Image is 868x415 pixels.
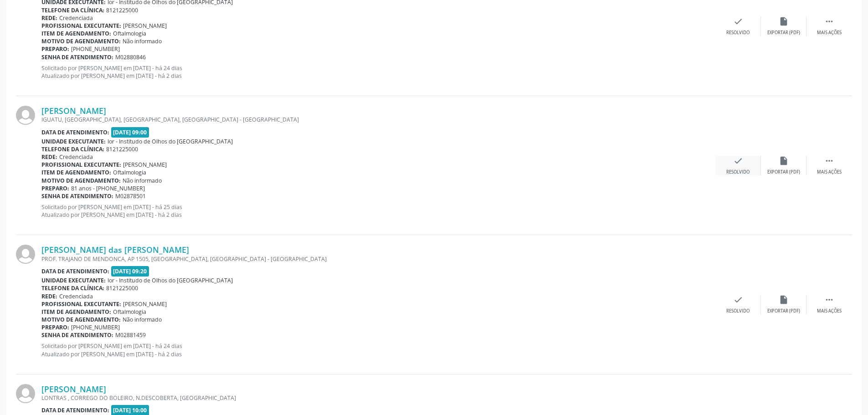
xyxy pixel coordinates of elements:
[726,308,750,314] div: Resolvido
[779,156,789,166] i: insert_drive_file
[115,192,146,200] span: M02878501
[41,145,104,153] b: Telefone da clínica:
[779,295,789,305] i: insert_drive_file
[123,316,162,323] span: Não informado
[106,145,138,153] span: 8121225000
[41,64,715,80] p: Solicitado por [PERSON_NAME] em [DATE] - há 24 dias Atualizado por [PERSON_NAME] em [DATE] - há 2...
[779,16,789,26] i: insert_drive_file
[59,292,93,300] span: Credenciada
[113,169,146,176] span: Oftalmologia
[41,316,121,323] b: Motivo de agendamento:
[71,184,145,192] span: 81 anos - [PHONE_NUMBER]
[41,37,121,45] b: Motivo de agendamento:
[41,308,111,316] b: Item de agendamento:
[767,169,800,175] div: Exportar (PDF)
[41,300,121,308] b: Profissional executante:
[115,53,146,61] span: M02880846
[41,22,121,30] b: Profissional executante:
[123,177,162,184] span: Não informado
[41,203,715,219] p: Solicitado por [PERSON_NAME] em [DATE] - há 25 dias Atualizado por [PERSON_NAME] em [DATE] - há 2...
[824,295,834,305] i: 
[115,331,146,339] span: M02881459
[41,138,106,145] b: Unidade executante:
[41,53,113,61] b: Senha de atendimento:
[817,308,842,314] div: Mais ações
[41,192,113,200] b: Senha de atendimento:
[41,292,57,300] b: Rede:
[41,161,121,169] b: Profissional executante:
[123,22,167,30] span: [PERSON_NAME]
[41,6,104,14] b: Telefone da clínica:
[41,406,109,414] b: Data de atendimento:
[59,14,93,22] span: Credenciada
[111,127,149,138] span: [DATE] 09:00
[71,45,120,53] span: [PHONE_NUMBER]
[41,116,715,123] div: IGUATU, [GEOGRAPHIC_DATA], [GEOGRAPHIC_DATA], [GEOGRAPHIC_DATA] - [GEOGRAPHIC_DATA]
[41,45,69,53] b: Preparo:
[71,323,120,331] span: [PHONE_NUMBER]
[106,6,138,14] span: 8121225000
[16,106,35,125] img: img
[41,284,104,292] b: Telefone da clínica:
[726,30,750,36] div: Resolvido
[41,277,106,284] b: Unidade executante:
[41,153,57,161] b: Rede:
[817,30,842,36] div: Mais ações
[824,156,834,166] i: 
[767,308,800,314] div: Exportar (PDF)
[767,30,800,36] div: Exportar (PDF)
[41,106,106,116] a: [PERSON_NAME]
[111,266,149,277] span: [DATE] 09:20
[733,295,743,305] i: check
[733,156,743,166] i: check
[41,342,715,358] p: Solicitado por [PERSON_NAME] em [DATE] - há 24 dias Atualizado por [PERSON_NAME] em [DATE] - há 2...
[817,169,842,175] div: Mais ações
[123,37,162,45] span: Não informado
[824,16,834,26] i: 
[108,277,233,284] span: Ior - Institudo de Olhos do [GEOGRAPHIC_DATA]
[113,308,146,316] span: Oftalmologia
[41,323,69,331] b: Preparo:
[41,14,57,22] b: Rede:
[16,384,35,403] img: img
[41,30,111,37] b: Item de agendamento:
[123,300,167,308] span: [PERSON_NAME]
[41,384,106,394] a: [PERSON_NAME]
[733,16,743,26] i: check
[41,331,113,339] b: Senha de atendimento:
[59,153,93,161] span: Credenciada
[108,138,233,145] span: Ior - Institudo de Olhos do [GEOGRAPHIC_DATA]
[41,255,715,263] div: PROF. TRAJANO DE MENDONCA, AP 1505, [GEOGRAPHIC_DATA], [GEOGRAPHIC_DATA] - [GEOGRAPHIC_DATA]
[41,245,189,255] a: [PERSON_NAME] das [PERSON_NAME]
[41,394,715,402] div: LONTRAS , CORREGO DO BOLEIRO, N.DESCOBERTA, [GEOGRAPHIC_DATA]
[41,128,109,136] b: Data de atendimento:
[41,267,109,275] b: Data de atendimento:
[106,284,138,292] span: 8121225000
[16,245,35,264] img: img
[41,184,69,192] b: Preparo:
[123,161,167,169] span: [PERSON_NAME]
[726,169,750,175] div: Resolvido
[113,30,146,37] span: Oftalmologia
[41,177,121,184] b: Motivo de agendamento:
[41,169,111,176] b: Item de agendamento:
